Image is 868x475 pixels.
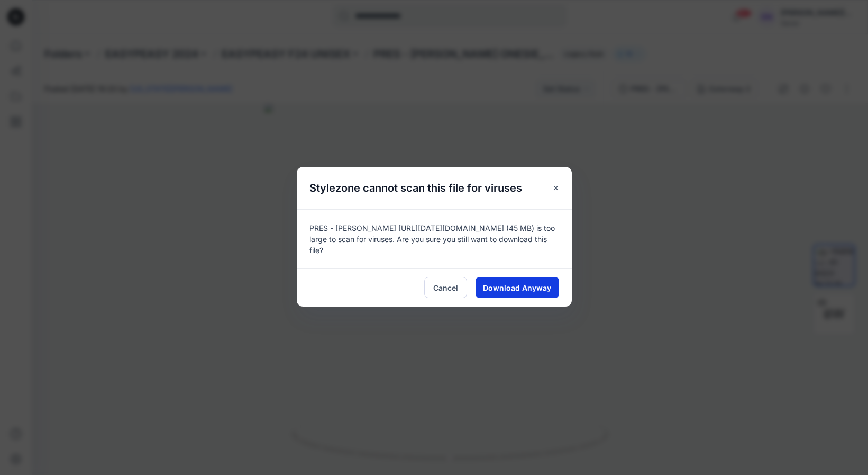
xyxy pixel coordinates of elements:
button: Download Anyway [476,277,559,298]
button: Cancel [424,277,467,298]
div: PRES - [PERSON_NAME] [URL][DATE][DOMAIN_NAME] (45 MB) is too large to scan for viruses. Are you s... [297,209,572,268]
h5: Stylezone cannot scan this file for viruses [297,167,535,209]
span: Cancel [433,282,458,293]
button: Close [546,178,565,198]
span: Download Anyway [483,282,551,293]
